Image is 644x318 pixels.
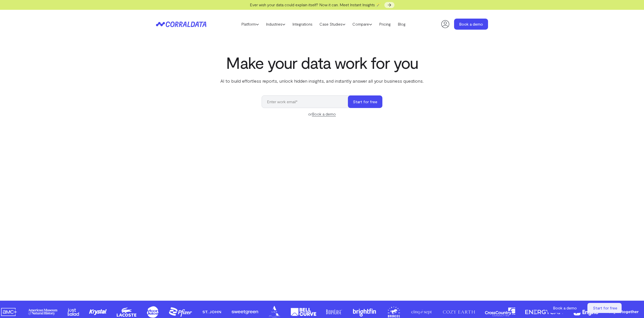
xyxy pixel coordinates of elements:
span: Book a demo [553,305,577,310]
a: Integrations [289,20,316,28]
a: Industries [262,20,289,28]
a: Platform [238,20,262,28]
span: Ever wish your data could explain itself? Now it can. Meet Instant Insights 🪄 [250,2,381,7]
p: AI to build effortless reports, unlock hidden insights, and instantly answer all your business qu... [219,78,425,84]
a: Blog [394,20,409,28]
a: Book a demo [312,112,336,117]
a: Book a demo [454,19,488,30]
a: Start for free [587,303,623,313]
a: Case Studies [316,20,349,28]
a: Compare [349,20,376,28]
div: or [262,111,382,117]
button: Start for free [348,95,382,108]
span: Start for free [593,305,617,310]
a: Pricing [376,20,394,28]
a: Book a demo [547,303,582,313]
input: Enter work email* [262,95,353,108]
h1: Make your data work for you [219,54,425,72]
